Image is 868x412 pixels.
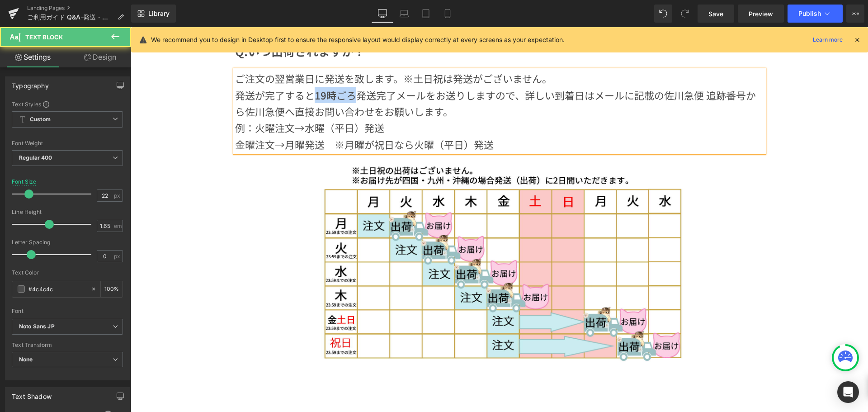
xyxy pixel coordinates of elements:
[798,10,821,17] span: Publish
[27,5,131,12] a: Landing Pages
[837,381,859,403] div: Open Intercom Messenger
[19,154,52,161] b: Regular 400
[28,284,86,294] input: Color
[437,5,458,23] a: Mobile
[104,92,633,109] p: 例：火曜注文→水曜（平日）発送
[104,15,235,32] b: Q.いつ出荷されますか？
[12,388,52,400] div: Text Shadow
[148,9,170,18] span: Library
[12,308,123,314] div: Font
[12,77,49,90] div: Typography
[654,5,672,23] button: Undo
[12,209,123,215] div: Line Height
[19,323,55,331] i: Noto Sans JP
[788,5,843,23] button: Publish
[708,9,723,19] span: Save
[67,47,133,67] a: Design
[809,34,846,45] a: Learn more
[104,43,633,59] p: ご注文の翌営業日に発送を致します。※土日祝は発送がございません。
[104,60,633,93] p: 発送が完了すると ごろ発送完了メールをお送りしますので、詳しい到着日はメールに記載の佐川急便 追跡番号から佐川急便へ直接お問い合わせをお願いします。
[12,270,123,276] div: Text Color
[184,61,206,75] strong: 19時
[25,33,63,41] span: Text Block
[30,116,51,123] b: Custom
[114,193,122,199] span: px
[12,342,123,348] div: Text Transform
[151,35,565,45] p: We recommend you to design in Desktop first to ensure the responsive layout would display correct...
[104,109,633,125] p: 金曜注文→月曜発送 ※月曜が祝日なら火曜（平日）発送
[676,5,694,23] button: Redo
[27,14,114,21] span: ご利用ガイド Q&A-発送・送料について
[12,100,123,108] div: Text Styles
[12,239,123,246] div: Letter Spacing
[846,5,864,23] button: More
[738,5,784,23] a: Preview
[12,140,123,147] div: Font Weight
[101,281,123,297] div: %
[114,223,122,229] span: em
[393,5,415,23] a: Laptop
[372,5,393,23] a: Desktop
[749,9,773,19] span: Preview
[12,179,37,185] div: Font Size
[114,253,122,259] span: px
[415,5,437,23] a: Tablet
[131,5,176,23] a: New Library
[19,356,33,363] b: None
